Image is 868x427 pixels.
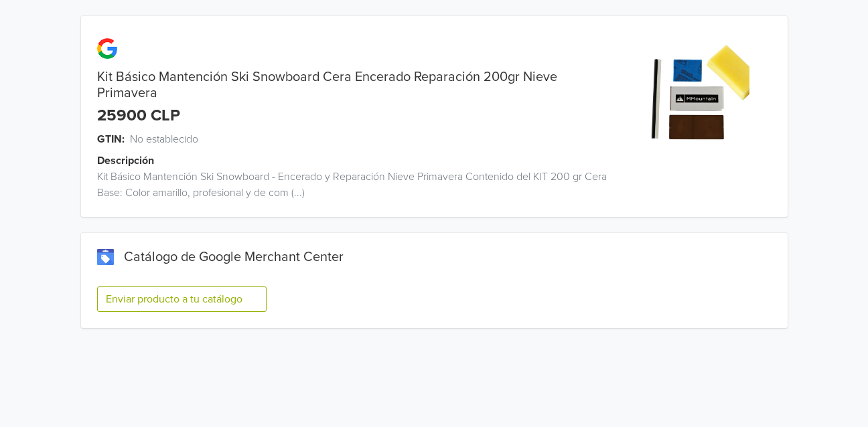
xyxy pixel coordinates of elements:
[97,106,180,126] div: 25900 CLP
[97,153,627,169] div: Descripción
[81,169,611,201] div: Kit Básico Mantención Ski Snowboard - Encerado y Reparación Nieve Primavera Contenido del KIT 200...
[130,131,198,147] span: No establecido
[97,131,125,147] span: GTIN:
[81,69,611,101] div: Kit Básico Mantención Ski Snowboard Cera Encerado Reparación 200gr Nieve Primavera
[97,249,772,265] div: Catálogo de Google Merchant Center
[648,43,749,144] img: product_image
[97,286,267,312] button: Enviar producto a tu catálogo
